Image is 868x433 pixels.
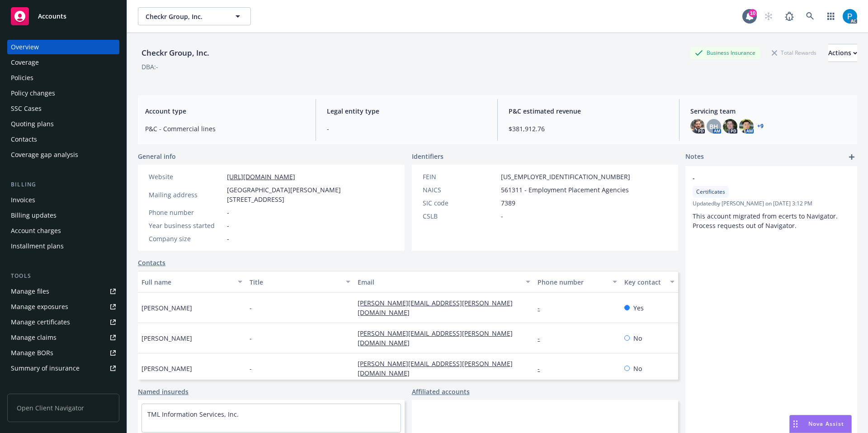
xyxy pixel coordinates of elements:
button: Actions [828,44,857,62]
div: Actions [828,44,857,62]
a: Summary of insurance [7,361,119,376]
a: Start snowing [759,7,778,25]
span: 561311 - Employment Placement Agencies [501,185,629,195]
div: Email [358,277,520,287]
a: Accounts [7,4,119,29]
span: No [633,364,642,373]
div: Billing updates [11,208,57,223]
span: P&C - Commercial lines [145,124,305,133]
a: Manage exposures [7,300,119,314]
a: Installment plans [7,239,119,253]
div: Drag to move [790,415,801,433]
span: [PERSON_NAME] [142,364,192,373]
div: Manage BORs [11,346,53,360]
a: Search [801,7,819,25]
div: CSLB [423,211,497,221]
button: Checkr Group, Inc. [138,7,251,25]
span: [US_EMPLOYER_IDENTIFICATION_NUMBER] [501,172,630,181]
div: SSC Cases [11,101,42,116]
div: Policies [11,71,33,85]
div: Company size [149,234,223,243]
a: Named insureds [138,387,189,396]
div: DBA: - [142,62,158,71]
span: - [227,221,229,230]
a: Invoices [7,193,119,207]
span: Nova Assist [808,420,844,428]
span: General info [138,152,176,161]
a: Billing updates [7,208,119,223]
span: Identifiers [412,152,443,161]
a: - [538,304,547,312]
a: Policy changes [7,86,119,100]
a: TML Information Services, Inc. [147,410,239,419]
a: +9 [757,124,764,129]
a: Affiliated accounts [412,387,470,396]
a: Switch app [822,7,840,25]
span: Checkr Group, Inc. [146,12,224,21]
a: Manage certificates [7,315,119,329]
div: Full name [142,277,232,287]
div: Website [149,172,223,181]
div: Coverage [11,55,39,70]
button: Full name [138,271,246,293]
span: This account migrated from ecerts to Navigator. Process requests out of Navigator. [693,212,840,230]
div: Title [250,277,340,287]
div: Invoices [11,193,35,207]
span: - [250,303,252,313]
span: $381,912.76 [509,124,668,133]
div: Contacts [11,132,37,147]
a: [PERSON_NAME][EMAIL_ADDRESS][PERSON_NAME][DOMAIN_NAME] [358,329,513,347]
a: Quoting plans [7,117,119,131]
span: No [633,333,642,343]
div: Key contact [624,277,665,287]
a: Account charges [7,224,119,238]
span: Updated by [PERSON_NAME] on [DATE] 3:12 PM [693,200,850,208]
span: Legal entity type [327,106,486,116]
img: photo [690,119,705,133]
div: Billing [7,180,119,189]
div: Manage claims [11,330,57,345]
a: Manage files [7,284,119,299]
a: [URL][DOMAIN_NAME] [227,172,295,181]
div: Policy changes [11,86,55,100]
span: [PERSON_NAME] [142,303,192,313]
a: Contacts [7,132,119,147]
div: Phone number [149,208,223,217]
div: SIC code [423,198,497,208]
a: Overview [7,40,119,54]
div: Coverage gap analysis [11,148,78,162]
div: Manage files [11,284,49,299]
a: Contacts [138,258,165,267]
div: Mailing address [149,190,223,200]
div: Account charges [11,224,61,238]
span: [GEOGRAPHIC_DATA][PERSON_NAME][STREET_ADDRESS] [227,185,394,204]
div: Tools [7,271,119,281]
div: Business Insurance [690,47,760,58]
div: FEIN [423,172,497,181]
span: - [250,364,252,373]
div: Manage exposures [11,300,68,314]
span: Accounts [38,13,66,20]
span: - [501,211,503,221]
button: Key contact [621,271,678,293]
span: Open Client Navigator [7,394,119,422]
span: 7389 [501,198,515,208]
span: - [250,333,252,343]
a: [PERSON_NAME][EMAIL_ADDRESS][PERSON_NAME][DOMAIN_NAME] [358,359,513,377]
div: Quoting plans [11,117,54,131]
span: - [227,208,229,217]
a: - [538,364,547,373]
button: Email [354,271,534,293]
a: Policies [7,71,119,85]
div: 10 [749,9,757,17]
div: Total Rewards [767,47,821,58]
span: Servicing team [690,106,850,116]
a: [PERSON_NAME][EMAIL_ADDRESS][PERSON_NAME][DOMAIN_NAME] [358,299,513,317]
div: Checkr Group, Inc. [138,47,213,59]
a: SSC Cases [7,101,119,116]
img: photo [723,119,737,133]
span: [PERSON_NAME] [142,333,192,343]
a: Manage claims [7,330,119,345]
a: Manage BORs [7,346,119,360]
